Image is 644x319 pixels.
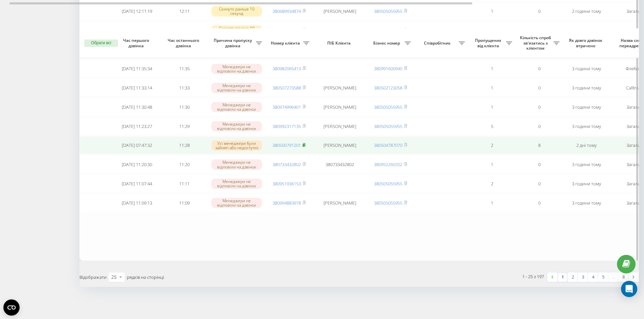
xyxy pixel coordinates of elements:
span: Бізнес номер [370,41,405,46]
td: 11:28 [161,136,208,154]
td: 0 [516,2,563,20]
td: [PERSON_NAME] [313,136,367,154]
td: 1 [468,98,516,116]
td: 3 години тому [563,156,610,174]
div: 25 [111,274,117,281]
td: 11:30 [161,98,208,116]
td: 380509999769 [313,22,367,39]
a: 380733432802 [272,161,301,167]
span: Відображати [79,274,106,280]
td: 0 [516,175,563,193]
a: 380505055955 [374,181,402,187]
span: рядків на сторінці [127,274,164,280]
td: 11:29 [161,117,208,135]
div: … [608,272,618,282]
div: Скинуто раніше 10 секунд [211,25,262,35]
td: [DATE] 11:30:48 [113,98,161,116]
a: 380951936153 [272,181,301,187]
div: Скинуто раніше 10 секунд [211,6,262,16]
span: Час першого дзвінка [119,38,155,48]
td: 380733432802 [313,156,367,174]
td: [PERSON_NAME] [313,2,367,20]
div: Менеджери не відповіли на дзвінок [211,64,262,74]
a: 8 [618,272,628,282]
td: 8 [516,136,563,154]
a: 2 [568,272,578,282]
a: 380505055955 [374,104,402,110]
a: 380504787070 [374,142,402,148]
td: [DATE] 11:07:44 [113,175,161,193]
a: 380994883978 [272,200,301,206]
a: 380505055955 [374,123,402,129]
a: 380505055955 [374,27,402,33]
a: 380509999769 [272,27,301,33]
td: 1 [468,2,516,20]
td: 7 [516,22,563,39]
td: [PERSON_NAME] [313,117,367,135]
td: 0 [516,98,563,116]
span: Причина пропуску дзвінка [211,38,256,48]
td: 3 години тому [563,79,610,97]
td: [DATE] 11:33:14 [113,79,161,97]
td: 12:11 [161,2,208,20]
a: 4 [588,272,598,282]
td: [PERSON_NAME] [313,79,367,97]
td: [DATE] 11:20:30 [113,156,161,174]
td: [DATE] 07:47:32 [113,136,161,154]
a: 380507273588 [272,85,301,91]
td: 0 [516,79,563,97]
td: [PERSON_NAME] [313,194,367,212]
a: 380505055955 [374,200,402,206]
td: 2 [468,175,516,193]
a: 380689934874 [272,8,301,14]
td: [DATE] 11:23:27 [113,117,161,135]
a: 380502123058 [374,85,402,91]
a: 380500791201 [272,142,301,148]
td: 1 [468,156,516,174]
span: Кількість спроб зв'язатись з клієнтом [519,35,553,51]
td: [DATE] 11:35:34 [113,60,161,78]
a: 380952260202 [374,161,402,167]
div: Open Intercom Messenger [621,281,637,297]
td: 11:09 [161,194,208,212]
span: Час останнього дзвінка [166,38,202,48]
td: 0 [516,60,563,78]
td: 0 [516,194,563,212]
button: Open CMP widget [3,299,20,316]
a: 5 [598,272,608,282]
td: 3 години тому [563,175,610,193]
td: 3 [468,22,516,39]
div: Усі менеджери були зайняті або недоступні [211,140,262,151]
a: 380982065413 [272,65,301,72]
td: 3 години тому [563,194,610,212]
div: 1 - 25 з 197 [522,273,544,280]
span: Як довго дзвінок втрачено [568,38,605,48]
a: 1 [557,272,568,282]
a: 3 [578,272,588,282]
div: Менеджери не відповіли на дзвінок [211,121,262,131]
td: 0 [516,156,563,174]
div: Менеджери не відповіли на дзвінок [211,179,262,189]
td: 2 [468,136,516,154]
td: 4 години тому [563,22,610,39]
div: Менеджери не відповіли на дзвінок [211,159,262,169]
span: Номер клієнта [269,41,303,46]
td: 11:33 [161,79,208,97]
a: 380505055955 [374,8,402,14]
td: [DATE] 11:09:13 [113,194,161,212]
a: 380974996401 [272,104,301,110]
td: 1 [468,79,516,97]
td: 11:11 [161,175,208,193]
span: Пропущених від клієнта [472,38,506,48]
td: 11:35 [161,60,208,78]
a: 380991600940 [374,65,402,72]
td: 11:54 [161,22,208,39]
div: Менеджери не відповіли на дзвінок [211,102,262,112]
td: 0 [516,117,563,135]
td: 3 години тому [563,98,610,116]
div: Менеджери не відповіли на дзвінок [211,198,262,208]
td: 2 дні тому [563,136,610,154]
div: Менеджери не відповіли на дзвінок [211,83,262,93]
span: ПІБ Клієнта [318,41,361,46]
td: [DATE] 10:31:33 [113,22,161,39]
